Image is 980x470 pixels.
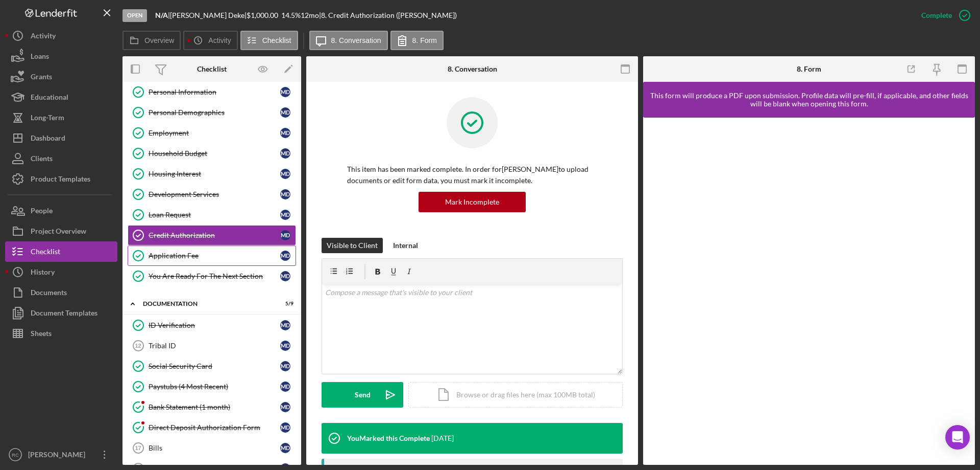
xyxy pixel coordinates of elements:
button: Overview [122,31,181,50]
div: | 8. Credit Authorization ([PERSON_NAME]) [319,11,457,19]
button: Activity [183,31,237,50]
div: Tribal ID [149,342,280,350]
div: 14.5 % [281,11,301,19]
div: $1,000.00 [247,11,281,19]
a: Development ServicesMD [128,184,296,205]
a: 12Tribal IDMD [128,335,296,356]
div: Documentation [143,301,268,307]
a: Household BudgetMD [128,143,296,164]
div: M D [280,251,290,261]
div: ID Verification [149,321,280,329]
div: 8. Conversation [448,65,497,73]
a: Bank Statement (1 month)MD [128,397,296,417]
div: Paystubs (4 Most Recent) [149,383,280,391]
button: Visible to Client [322,238,383,253]
div: 8. Form [797,65,821,73]
div: Complete [921,5,952,26]
a: Personal DemographicsMD [128,102,296,123]
div: [PERSON_NAME] [26,444,92,467]
div: M D [280,443,290,453]
button: Internal [388,238,423,253]
a: Direct Deposit Authorization FormMD [128,417,296,438]
div: M D [280,422,290,433]
div: M D [280,230,290,240]
a: ID VerificationMD [128,315,296,335]
div: Open [122,9,147,22]
div: Direct Deposit Authorization Form [149,423,280,432]
div: M D [280,128,290,138]
p: This item has been marked complete. In order for [PERSON_NAME] to upload documents or edit form d... [347,164,597,187]
tspan: 17 [135,445,141,451]
div: Bank Statement (1 month) [149,403,280,411]
button: RC[PERSON_NAME] [5,444,117,465]
div: | [155,11,170,19]
label: 8. Form [412,36,437,44]
a: Sheets [5,323,117,344]
div: Housing Interest [149,170,280,178]
div: Development Services [149,190,280,198]
div: M D [280,107,290,118]
div: M D [280,210,290,220]
div: M D [280,382,290,392]
a: Personal InformationMD [128,82,296,102]
div: Personal Information [149,88,280,96]
div: Social Security Card [149,362,280,370]
div: 12 mo [301,11,319,19]
a: 17BillsMD [128,438,296,458]
label: Overview [144,36,174,44]
b: N/A [155,11,168,19]
iframe: Lenderfit form [653,128,966,455]
div: Employment [149,129,280,137]
time: 2025-07-31 21:04 [431,434,454,442]
div: Send [355,382,371,408]
a: You Are Ready For The Next SectionMD [128,266,296,286]
div: Internal [393,238,418,253]
div: M D [280,189,290,199]
a: Credit AuthorizationMD [128,225,296,245]
label: Activity [208,36,231,44]
tspan: 12 [135,343,141,349]
div: M D [280,87,290,97]
div: Credit Authorization [149,231,280,239]
div: You Are Ready For The Next Section [149,272,280,280]
button: Send [322,382,403,408]
div: Checklist [197,65,227,73]
div: M D [280,148,290,159]
a: Social Security CardMD [128,356,296,376]
div: M D [280,320,290,330]
a: EmploymentMD [128,123,296,143]
div: Application Fee [149,252,280,260]
a: Housing InterestMD [128,164,296,184]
